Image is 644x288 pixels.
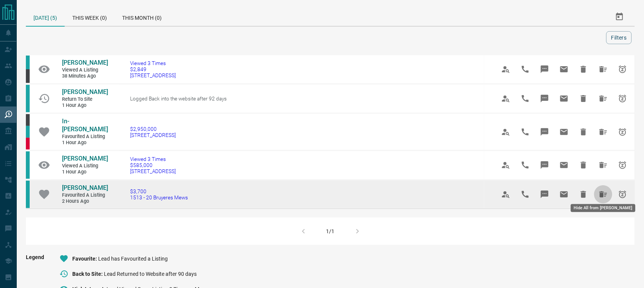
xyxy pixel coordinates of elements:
[130,60,176,66] span: Viewed 3 Times
[26,114,30,126] div: mrloft.ca
[130,95,227,102] span: Logged Back into the website after 92 days
[574,156,593,174] span: Hide
[594,123,612,141] span: Hide All from In-Shin Lee
[497,60,515,78] span: View Profile
[130,126,176,132] span: $2,950,000
[516,123,534,141] span: Call
[130,162,176,168] span: $585,000
[555,89,573,108] span: Email
[62,140,108,146] span: 1 hour ago
[130,132,176,138] span: [STREET_ADDRESS]
[62,184,108,192] a: [PERSON_NAME]
[130,194,188,200] span: 1513 - 20 Bruyeres Mews
[606,31,632,44] button: Filters
[62,198,108,205] span: 2 hours ago
[574,89,593,108] span: Hide
[326,228,335,234] div: 1/1
[594,156,612,174] span: Hide All from Alex Hess
[130,126,176,138] a: $2,950,000[STREET_ADDRESS]
[130,60,176,78] a: Viewed 3 Times$2,849[STREET_ADDRESS]
[62,184,108,191] span: [PERSON_NAME]
[571,204,636,212] div: Hide All from [PERSON_NAME]
[130,156,176,174] a: Viewed 3 Times$585,000[STREET_ADDRESS]
[62,118,108,133] span: In-[PERSON_NAME]
[574,123,593,141] span: Hide
[26,8,65,27] div: [DATE] (5)
[72,256,98,262] span: Favourite
[26,126,30,138] div: condos.ca
[72,271,104,277] span: Back to Site
[62,163,108,169] span: Viewed a Listing
[62,169,108,175] span: 1 hour ago
[26,85,30,112] div: condos.ca
[26,56,30,69] div: condos.ca
[62,59,108,66] span: [PERSON_NAME]
[62,88,108,96] a: [PERSON_NAME]
[62,192,108,199] span: Favourited a Listing
[62,134,108,140] span: Favourited a Listing
[114,8,169,26] div: This Month (0)
[130,66,176,72] span: $2,849
[614,156,632,174] span: Snooze
[555,60,573,78] span: Email
[516,185,534,204] span: Call
[536,123,554,141] span: Message
[65,8,114,26] div: This Week (0)
[614,60,632,78] span: Snooze
[62,155,108,163] a: [PERSON_NAME]
[98,256,168,262] span: Lead has Favourited a Listing
[536,185,554,204] span: Message
[62,96,108,103] span: Return to Site
[516,60,534,78] span: Call
[26,151,30,179] div: condos.ca
[62,73,108,80] span: 38 minutes ago
[497,156,515,174] span: View Profile
[594,60,612,78] span: Hide All from Sharon Stewart
[536,156,554,174] span: Message
[536,60,554,78] span: Message
[594,89,612,108] span: Hide All from Kathy Alegria
[130,168,176,174] span: [STREET_ADDRESS]
[497,185,515,204] span: View Profile
[594,185,612,204] span: Hide All from Riya Maheshwari
[62,88,108,95] span: [PERSON_NAME]
[130,188,188,194] span: $3,700
[516,89,534,108] span: Call
[497,123,515,141] span: View Profile
[614,185,632,204] span: Snooze
[62,102,108,109] span: 1 hour ago
[614,123,632,141] span: Snooze
[516,156,534,174] span: Call
[26,181,30,208] div: condos.ca
[555,185,573,204] span: Email
[104,271,197,277] span: Lead Returned to Website after 90 days
[536,89,554,108] span: Message
[26,69,30,83] div: mrloft.ca
[611,8,629,26] button: Select Date Range
[555,123,573,141] span: Email
[26,138,30,150] div: property.ca
[130,188,188,200] a: $3,7001513 - 20 Bruyeres Mews
[574,60,593,78] span: Hide
[130,156,176,162] span: Viewed 3 Times
[62,67,108,73] span: Viewed a Listing
[62,155,108,162] span: [PERSON_NAME]
[614,89,632,108] span: Snooze
[555,156,573,174] span: Email
[130,72,176,78] span: [STREET_ADDRESS]
[62,59,108,67] a: [PERSON_NAME]
[497,89,515,108] span: View Profile
[574,185,593,204] span: Hide
[62,118,108,134] a: In-[PERSON_NAME]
